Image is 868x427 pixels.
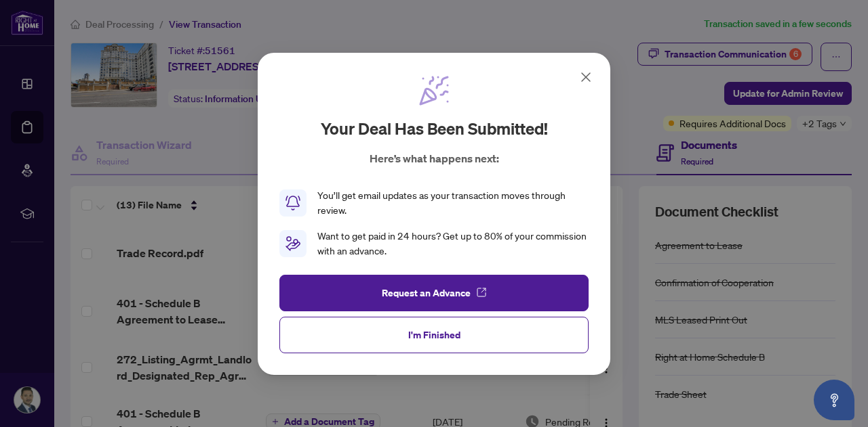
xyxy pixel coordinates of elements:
[408,323,460,345] span: I'm Finished
[279,274,589,311] button: Request an Advance
[317,229,589,259] div: Want to get paid in 24 hours? Get up to 80% of your commission with an advance.
[370,150,499,166] p: Here’s what happens next:
[814,380,854,420] button: Open asap
[317,188,589,218] div: You’ll get email updates as your transaction moves through review.
[279,316,589,353] button: I'm Finished
[321,118,548,139] h2: Your deal has been submitted!
[382,282,471,303] span: Request an Advance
